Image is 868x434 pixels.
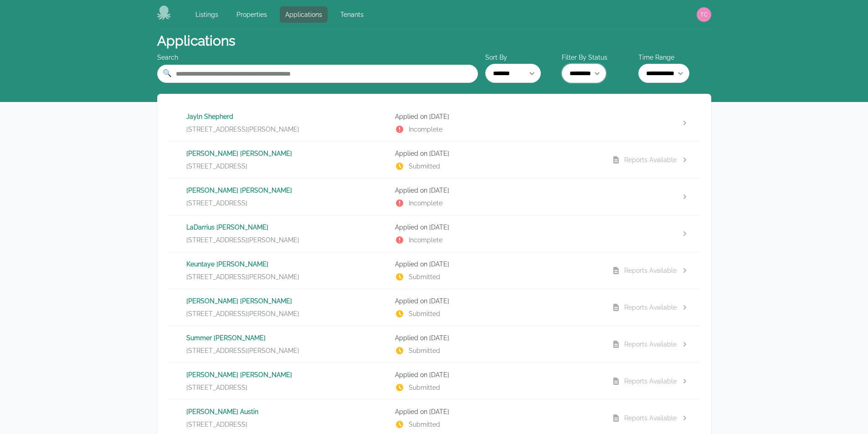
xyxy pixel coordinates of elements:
time: [DATE] [429,408,449,415]
p: [PERSON_NAME] [PERSON_NAME] [186,296,388,306]
a: Tenants [335,6,369,23]
a: Jayln Shepherd[STREET_ADDRESS][PERSON_NAME]Applied on [DATE]Incomplete [168,105,700,141]
p: Applied on [395,260,597,269]
a: LaDarrius [PERSON_NAME][STREET_ADDRESS][PERSON_NAME]Applied on [DATE]Incomplete [168,215,700,252]
p: Applied on [395,407,597,416]
p: Summer [PERSON_NAME] [186,333,388,342]
span: [STREET_ADDRESS][PERSON_NAME] [186,125,299,134]
a: [PERSON_NAME] [PERSON_NAME][STREET_ADDRESS]Applied on [DATE]SubmittedReports Available [168,363,700,399]
span: [STREET_ADDRESS][PERSON_NAME] [186,235,299,245]
span: [STREET_ADDRESS][PERSON_NAME] [186,309,299,318]
label: Filter By Status [562,53,635,62]
p: [PERSON_NAME] [PERSON_NAME] [186,149,388,158]
label: Sort By [485,53,558,62]
h1: Applications [157,33,235,49]
div: Reports Available [624,155,677,164]
p: [PERSON_NAME] Austin [186,407,388,416]
p: Incomplete [395,199,597,208]
a: Summer [PERSON_NAME][STREET_ADDRESS][PERSON_NAME]Applied on [DATE]SubmittedReports Available [168,326,700,363]
p: Keuntaye [PERSON_NAME] [186,260,388,269]
span: [STREET_ADDRESS] [186,162,247,171]
div: Reports Available [624,303,677,312]
a: Applications [280,6,328,23]
p: Applied on [395,370,597,379]
time: [DATE] [429,334,449,342]
div: Reports Available [624,414,677,423]
a: [PERSON_NAME] [PERSON_NAME][STREET_ADDRESS]Applied on [DATE]SubmittedReports Available [168,142,700,178]
time: [DATE] [429,297,449,305]
label: Time Range [638,53,711,62]
span: [STREET_ADDRESS] [186,420,247,429]
p: Incomplete [395,235,597,245]
span: [STREET_ADDRESS][PERSON_NAME] [186,272,299,281]
time: [DATE] [429,371,449,378]
p: Applied on [395,296,597,306]
a: Listings [190,6,224,23]
p: Submitted [395,420,597,429]
p: Applied on [395,186,597,195]
p: Applied on [395,223,597,232]
a: [PERSON_NAME] [PERSON_NAME][STREET_ADDRESS]Applied on [DATE]Incomplete [168,179,700,215]
p: LaDarrius [PERSON_NAME] [186,223,388,232]
p: Submitted [395,309,597,318]
p: [PERSON_NAME] [PERSON_NAME] [186,370,388,379]
p: Applied on [395,149,597,158]
div: Reports Available [624,377,677,386]
p: Applied on [395,333,597,342]
p: Submitted [395,272,597,281]
span: [STREET_ADDRESS] [186,383,247,392]
time: [DATE] [429,113,449,120]
a: Keuntaye [PERSON_NAME][STREET_ADDRESS][PERSON_NAME]Applied on [DATE]SubmittedReports Available [168,252,700,289]
span: [STREET_ADDRESS] [186,199,247,208]
p: Submitted [395,383,597,392]
a: [PERSON_NAME] [PERSON_NAME][STREET_ADDRESS][PERSON_NAME]Applied on [DATE]SubmittedReports Available [168,289,700,326]
time: [DATE] [429,187,449,194]
p: Jayln Shepherd [186,112,388,121]
div: Search [157,53,478,62]
time: [DATE] [429,260,449,268]
time: [DATE] [429,150,449,157]
p: [PERSON_NAME] [PERSON_NAME] [186,186,388,195]
span: [STREET_ADDRESS][PERSON_NAME] [186,346,299,355]
a: Properties [231,6,272,23]
p: Applied on [395,112,597,121]
div: Reports Available [624,340,677,349]
div: Reports Available [624,266,677,275]
p: Incomplete [395,125,597,134]
p: Submitted [395,162,597,171]
time: [DATE] [429,224,449,231]
p: Submitted [395,346,597,355]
